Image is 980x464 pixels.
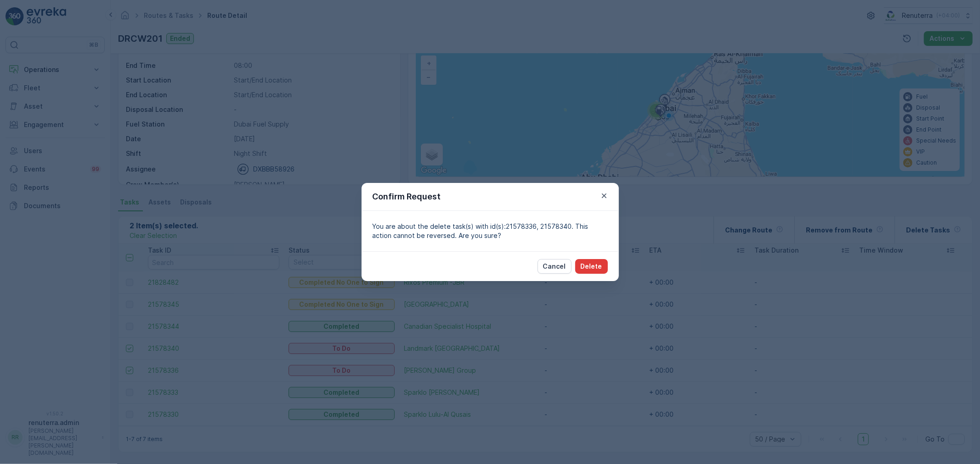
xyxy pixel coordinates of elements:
[543,262,566,271] p: Cancel
[575,259,608,274] button: Delete
[538,259,572,274] button: Cancel
[373,222,608,240] p: You are about the delete task(s) with id(s):21578336, 21578340. This action cannot be reversed. A...
[373,190,441,203] p: Confirm Request
[581,262,602,271] p: Delete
